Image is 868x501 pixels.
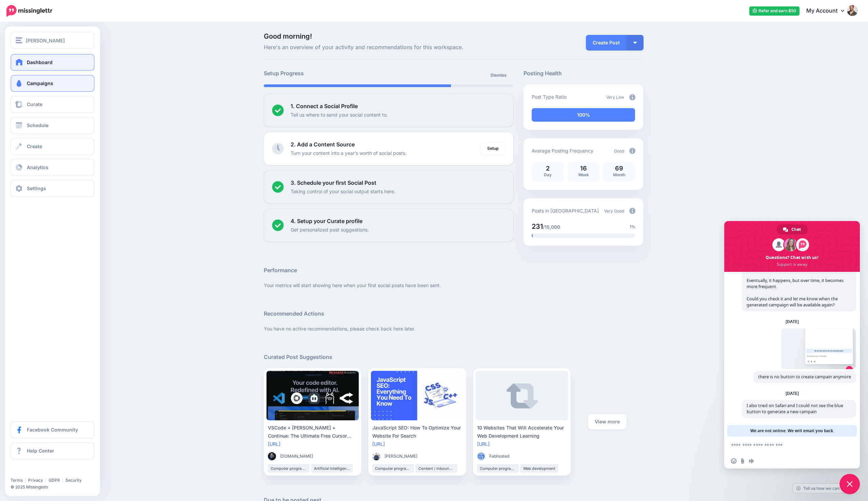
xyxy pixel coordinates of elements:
a: Setup [480,142,505,155]
a: Privacy [28,478,43,483]
span: Campaigns [27,80,53,86]
p: Get personalized post suggestions. [291,226,369,234]
p: Turn your content into a year’s worth of social posts. [291,149,407,157]
a: Schedule [11,117,95,134]
b: 3. Schedule your first Social Post [291,179,376,186]
div: 100% of your posts in the last 30 days have been from Drip Campaigns [532,108,635,122]
span: | [25,478,26,483]
span: | [62,478,63,483]
a: Campaigns [11,75,95,92]
span: [DOMAIN_NAME] [280,453,313,460]
a: Create [11,138,95,155]
p: 69 [606,165,632,172]
div: VSCode + [PERSON_NAME] + Continue: The Ultimate Free Cursor Alternative Setup for AI-Powered Coding [268,424,358,440]
b: 2. Add a Content Source [291,141,355,148]
div: 1% of your posts in the last 30 days have been from Drip Campaigns [532,234,533,238]
span: 1% [630,223,635,230]
span: Month [613,172,625,177]
span: there is no button to create campain anymore [758,374,851,380]
a: Tell us how we can improve [793,484,860,493]
span: Curate [27,101,42,107]
div: Close chat [840,474,860,494]
li: Computer programming [268,464,309,473]
span: Good [614,148,624,154]
a: Analytics [11,159,95,176]
b: 1. Connect a Social Profile [291,103,358,109]
a: [URL] [477,441,490,447]
span: Very Good [604,208,624,214]
iframe: Twitter Follow Button [11,468,63,475]
li: Content / inbound marketing [416,464,457,473]
li: Computer programming [477,464,518,473]
span: Settings [27,185,46,191]
a: [URL] [268,441,280,447]
span: Week [578,172,589,177]
span: Facebook Community [27,427,78,433]
a: My Account [800,3,858,19]
span: Audio message [749,458,754,464]
a: Terms [11,478,23,483]
span: Here's an overview of your activity and recommendations for this workspace. [264,43,514,52]
img: menu.png [16,37,22,43]
p: 2 [535,165,560,172]
a: View more [588,414,627,429]
p: Your metrics will start showing here when your first social posts have been sent. [264,281,644,289]
img: checked-circle.png [272,219,284,231]
span: | [45,478,46,483]
span: Very Low [606,95,624,100]
span: Insert an emoji [731,458,736,464]
button: [PERSON_NAME] [11,32,95,49]
a: Dismiss [487,69,511,81]
div: Chat [777,224,808,235]
img: arrow-down-white.png [633,42,637,44]
p: Posts in [GEOGRAPHIC_DATA] [532,207,599,215]
img: K8LF3ZVX8ORTXWKHFK746ZWIG3O9S7UM_thumb.jpeg [372,452,380,460]
span: Hello, how are you? I want to generate a new campaign, but the button is no longer visible. Event... [747,259,844,308]
div: 10 Websites That Will Accelerate Your Web Development Learning [477,424,567,440]
a: [URL] [372,441,385,447]
div: JavaScript SEO: How To Optimize Your Website For Search [372,424,462,440]
span: Day [544,172,552,177]
img: info-circle-grey.png [629,208,635,214]
span: /15,000 [543,224,560,230]
a: Settings [11,180,95,197]
img: Missinglettr [6,5,52,17]
span: Fabhosted [489,453,509,460]
p: 16 [571,165,596,172]
span: [PERSON_NAME] [26,37,65,44]
span: We are not online. We will email you back. [750,425,834,437]
p: Average Posting Frequency [532,147,593,155]
span: Create [27,143,42,149]
img: checked-circle.png [272,181,284,193]
a: Dashboard [11,54,95,71]
span: Chat [791,224,801,235]
li: © 2025 Missinglettr [11,484,100,490]
span: Good morning! [264,32,312,40]
h5: Posting Health [524,69,643,78]
p: You have no active recommendations, please check back here later. [264,325,644,333]
div: [DATE] [786,392,799,396]
span: Send a file [740,458,745,464]
a: Curate [11,96,95,113]
span: [PERSON_NAME] [384,453,417,460]
h5: Recommended Actions [264,309,644,318]
img: TYYCC6P3C8XBFH4UB232QMVJB40VB2P9_thumb.png [477,452,485,460]
a: GDPR [48,478,60,483]
h5: Curated Post Suggestions [264,353,644,361]
img: clock-grey.png [272,143,284,155]
a: Create Post [586,35,627,51]
img: info-circle-grey.png [629,94,635,100]
span: Help Center [27,448,54,454]
li: Computer programming [372,464,414,473]
textarea: Compose your message... [731,442,838,448]
img: info-circle-grey.png [629,148,635,154]
a: Help Center [11,442,95,459]
b: 4. Setup your Curate profile [291,218,362,224]
a: Security [65,478,82,483]
div: [DATE] [786,320,799,324]
p: Taking control of your social output starts here. [291,187,395,195]
a: Facebook Community [11,421,95,438]
li: Web development [520,464,558,473]
p: Post Type Ratio [532,93,567,101]
span: I also tried on Safari and I could not see the blue button to generate a new campain [747,403,843,415]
